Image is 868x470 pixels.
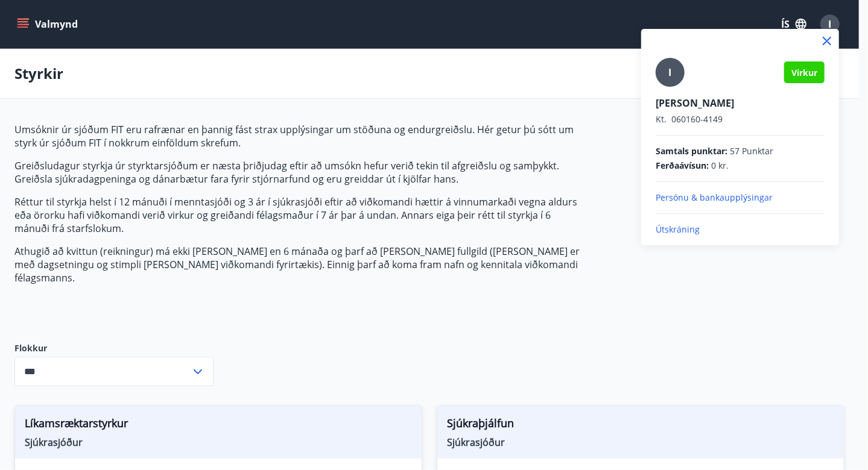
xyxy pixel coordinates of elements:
span: I [669,66,672,79]
span: 0 kr. [711,160,729,172]
p: Útskráning [656,224,825,236]
span: Kt. [656,113,667,125]
p: 060160-4149 [656,113,825,125]
span: Samtals punktar : [656,145,727,157]
span: 57 Punktar [730,145,773,157]
span: Ferðaávísun : [656,160,709,172]
p: Persónu & bankaupplýsingar [656,192,825,204]
span: Virkur [791,67,817,78]
p: [PERSON_NAME] [656,96,825,110]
